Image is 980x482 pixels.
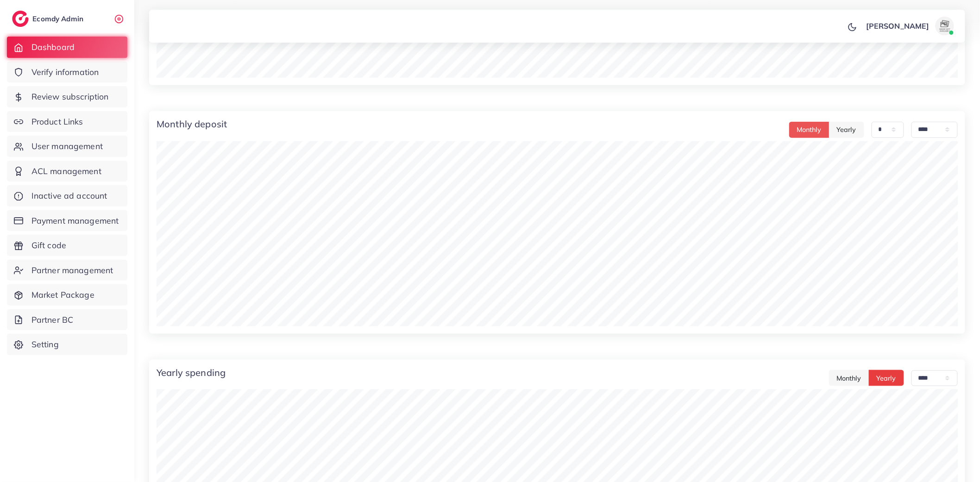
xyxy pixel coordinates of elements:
[7,86,127,107] a: Review subscription
[829,370,869,386] button: Monthly
[7,37,127,58] a: Dashboard
[12,11,86,27] a: logoEcomdy Admin
[31,165,101,177] span: ACL management
[7,136,127,157] a: User management
[861,17,958,35] a: [PERSON_NAME]avatar
[936,17,954,35] img: avatar
[7,334,127,355] a: Setting
[7,210,127,232] a: Payment management
[31,41,75,53] span: Dashboard
[31,314,74,326] span: Partner BC
[7,111,127,132] a: Product Links
[7,161,127,182] a: ACL management
[31,264,113,276] span: Partner management
[829,122,864,138] button: Yearly
[31,239,66,251] span: Gift code
[7,235,127,256] a: Gift code
[7,309,127,331] a: Partner BC
[31,215,119,227] span: Payment management
[12,11,29,27] img: logo
[789,122,829,138] button: Monthly
[31,338,59,351] span: Setting
[7,260,127,281] a: Partner management
[31,190,107,202] span: Inactive ad account
[31,91,109,103] span: Review subscription
[157,119,227,130] h4: Monthly deposit
[31,66,99,78] span: Verify information
[869,370,904,386] button: Yearly
[31,116,83,128] span: Product Links
[7,62,127,83] a: Verify information
[32,14,86,23] h2: Ecomdy Admin
[866,20,930,31] p: [PERSON_NAME]
[31,289,94,301] span: Market Package
[157,367,226,378] h4: Yearly spending
[7,284,127,306] a: Market Package
[31,140,103,152] span: User management
[7,185,127,207] a: Inactive ad account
